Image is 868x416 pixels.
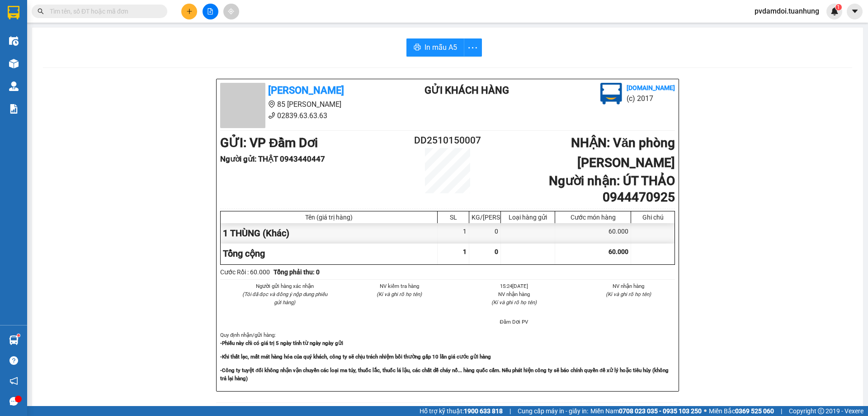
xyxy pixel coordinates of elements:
div: Quy định nhận/gửi hàng : [220,331,675,382]
span: Cung cấp máy in - giấy in: [518,406,588,416]
img: warehouse-icon [9,335,19,345]
div: Cước Rồi : 60.000 [220,267,270,277]
button: file-add [203,4,218,19]
div: Ghi chú [633,214,672,221]
div: Tên (giá trị hàng) [223,214,435,221]
button: more [464,38,482,57]
span: file-add [207,8,213,14]
li: (c) 2017 [627,93,675,104]
span: copyright [818,408,824,414]
div: SL [440,214,467,221]
strong: 0369 525 060 [735,407,774,415]
span: caret-down [851,7,859,15]
li: Đầm Dơi PV [467,318,561,326]
span: more [464,42,481,53]
span: | [509,406,511,416]
div: 1 THÙNG (Khác) [221,223,438,244]
i: (Kí và ghi rõ họ tên) [491,299,537,306]
span: plus [186,8,193,14]
b: Tổng phải thu: 0 [274,268,320,276]
strong: 0708 023 035 - 0935 103 250 [619,407,702,415]
input: Tìm tên, số ĐT hoặc mã đơn [50,6,156,16]
button: caret-down [847,4,863,19]
strong: 1900 633 818 [464,407,503,415]
b: [PERSON_NAME] [268,85,344,96]
strong: -Khi thất lạc, mất mát hàng hóa của quý khách, công ty sẽ chịu trách nhiệm bồi thường gấp 10 lần ... [220,354,491,360]
button: aim [223,4,239,19]
strong: -Phiếu này chỉ có giá trị 5 ngày tính từ ngày ngày gửi [220,340,343,346]
button: plus [181,4,197,19]
b: Người gửi : THẬT 0943440447 [220,154,325,163]
img: warehouse-icon [9,59,19,68]
span: 0 [495,248,498,255]
b: Gửi khách hàng [425,85,509,96]
button: printerIn mẫu A5 [406,38,464,57]
img: solution-icon [9,104,19,114]
h2: DD2510150007 [410,133,486,148]
i: (Kí và ghi rõ họ tên) [606,291,651,297]
span: 1 [837,4,840,10]
sup: 1 [835,4,842,10]
span: environment [268,100,275,108]
li: 85 [PERSON_NAME] [220,99,388,110]
div: 0 [469,223,501,244]
span: Hỗ trợ kỹ thuật: [420,406,503,416]
i: (Tôi đã đọc và đồng ý nộp dung phiếu gửi hàng) [242,291,327,306]
b: [DOMAIN_NAME] [627,84,675,91]
li: 15:24[DATE] [467,282,561,290]
strong: -Công ty tuyệt đối không nhận vận chuyển các loại ma túy, thuốc lắc, thuốc lá lậu, các chất dễ ch... [220,367,669,382]
span: phone [268,112,275,119]
span: aim [228,8,234,14]
span: Miền Bắc [709,406,774,416]
img: warehouse-icon [9,36,19,46]
span: notification [9,377,18,385]
div: KG/[PERSON_NAME] [472,214,498,221]
span: Miền Nam [590,406,702,416]
span: 1 [463,248,467,255]
span: Tổng cộng [223,248,265,259]
img: warehouse-icon [9,81,19,91]
span: In mẫu A5 [425,42,457,53]
span: question-circle [9,356,18,365]
span: message [9,397,18,406]
span: ⚪️ [704,409,707,413]
li: NV nhận hàng [582,282,675,290]
span: pvdamdoi.tuanhung [747,5,826,17]
div: Cước món hàng [557,214,628,221]
sup: 1 [17,334,20,337]
b: Người nhận : ÚT THẢO 0944470925 [549,173,675,205]
div: 60.000 [555,223,631,244]
img: logo.jpg [600,83,622,105]
li: 02839.63.63.63 [220,110,388,121]
img: logo-vxr [8,6,19,19]
div: Loại hàng gửi [503,214,552,221]
i: (Kí và ghi rõ họ tên) [377,291,422,297]
span: search [38,8,44,14]
span: | [781,406,782,416]
img: icon-new-feature [830,7,839,15]
div: 1 [438,223,469,244]
b: GỬI : VP Đầm Dơi [220,135,318,150]
li: NV kiểm tra hàng [353,282,446,290]
b: NHẬN : Văn phòng [PERSON_NAME] [571,135,675,170]
span: printer [414,43,421,52]
li: NV nhận hàng [467,290,561,298]
span: 60.000 [609,248,628,255]
li: Người gửi hàng xác nhận [238,282,331,290]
